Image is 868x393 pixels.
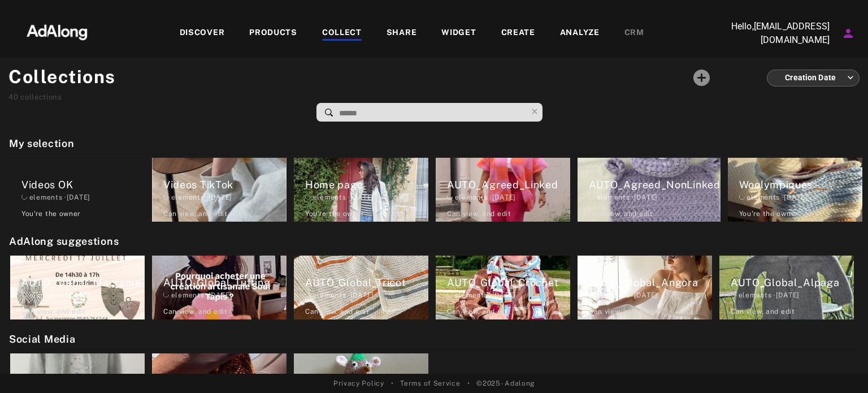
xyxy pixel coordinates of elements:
h2: AdAlong suggestions [9,234,865,249]
div: AUTO_Global_Macrame elements ·[DATE]Can view, and edit [7,252,148,323]
div: UGC PHILDAR [163,373,287,388]
div: AUTO_Global_Crochet elements ·[DATE]Can view, and edit [432,252,574,323]
div: elements · [DATE] [447,192,570,202]
a: Privacy Policy [333,378,384,388]
div: Videos OK elements ·[DATE]You're the owner [7,154,148,225]
div: Videos TikTok [163,177,287,192]
h1: Collections [8,63,116,90]
div: AUTO_Agreed_NonLinked [589,177,721,192]
div: collections [8,92,116,103]
div: Can view , and edit [589,209,653,219]
iframe: Chat Widget [811,339,868,393]
span: 40 [8,93,18,101]
div: Amigurumi Test [305,373,428,388]
div: elements · [DATE] [163,290,287,300]
div: elements · [DATE] [305,192,428,202]
div: Home page [305,177,428,192]
div: elements · [DATE] [21,290,145,300]
div: You're the owner [739,209,798,219]
div: elements · [DATE] [163,192,287,202]
div: elements · [DATE] [21,192,145,202]
button: Add a collecton [687,63,716,92]
button: Account settings [839,24,858,43]
div: CREATE [501,27,535,40]
div: AUTO_Global_Angora elements ·[DATE]Can view, and edit [574,252,715,323]
div: AUTO_Global_Crochet [447,275,570,290]
div: CRM [624,27,644,40]
div: You're the owner [305,209,364,219]
div: AUTO_Global_Alpaga elements ·[DATE]Can view, and edit [716,252,857,323]
div: Creation Date [777,63,854,93]
p: Hello, [EMAIL_ADDRESS][DOMAIN_NAME] [717,20,830,47]
span: • [467,378,470,388]
div: Can view , and edit [589,306,653,317]
div: elements · [DATE] [739,192,862,202]
div: Videos OK [21,177,145,192]
img: 63233d7d88ed69de3c212112c67096b6.png [7,14,107,48]
div: PRODUCTS [249,27,297,40]
div: DISCOVER [180,27,225,40]
h2: Social Media [9,331,865,347]
div: elements · [DATE] [305,290,428,300]
div: Can view , and edit [447,209,511,219]
div: Can view , and edit [163,209,228,219]
a: Terms of Service [400,378,460,388]
div: AUTO_Global_Tufting elements ·[DATE]Can view, and edit [149,252,290,323]
div: Home page elements ·[DATE]You're the owner [290,154,432,225]
div: elements · [DATE] [589,192,721,202]
div: AUTO_Agreed_NonLinked elements ·[DATE]Can view, and edit [574,154,724,225]
div: Woolympiques elements ·[DATE]You're the owner [724,154,866,225]
div: UGC PINGOUIN [21,373,145,388]
div: AUTO_Agreed_Linked elements ·[DATE]Can view, and edit [432,154,574,225]
div: AUTO_Global_Tricot [305,275,428,290]
div: elements · [DATE] [731,290,854,300]
div: AUTO_Agreed_Linked [447,177,570,192]
div: AUTO_Global_Tricot elements ·[DATE]Can view, and edit [290,252,432,323]
div: AUTO_Global_Tufting [163,275,287,290]
div: Videos TikTok elements ·[DATE]Can view, and edit [149,154,290,225]
div: Can view , and edit [447,306,511,317]
div: AUTO_Global_Alpaga [731,275,854,290]
div: WIDGET [441,27,476,40]
div: SHARE [387,27,417,40]
span: • [391,378,394,388]
div: Woolympiques [739,177,862,192]
div: Widget de chat [811,339,868,393]
div: You're the owner [21,209,81,219]
h2: My selection [9,136,865,151]
div: elements · [DATE] [589,290,712,300]
div: COLLECT [322,27,362,40]
div: Can view , and edit [305,306,370,317]
div: AUTO_Global_Angora [589,275,712,290]
div: Can view , and edit [731,306,795,317]
div: Can view , and edit [21,306,86,317]
div: elements · [DATE] [447,290,570,300]
div: AUTO_Global_Macrame [21,275,145,290]
span: © 2025 - Adalong [476,378,535,388]
div: Can view , and edit [163,306,228,317]
div: ANALYZE [560,27,600,40]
